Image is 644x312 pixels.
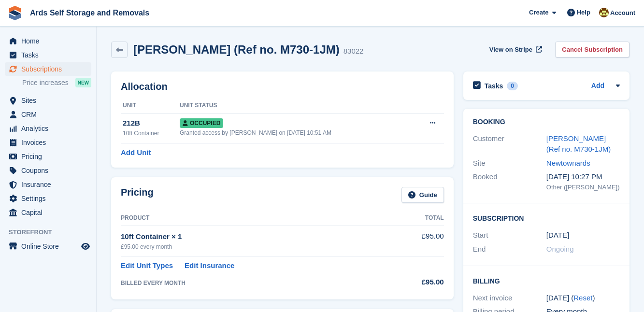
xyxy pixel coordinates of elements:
h2: Billing [473,276,620,285]
a: Edit Unit Types [121,260,173,271]
a: Ards Self Storage and Removals [26,5,153,21]
th: Total [391,211,444,226]
a: Reset [573,294,592,302]
a: menu [5,122,91,135]
span: Account [610,8,635,18]
span: Sites [21,94,79,107]
a: Price increases NEW [22,77,91,88]
div: Next invoice [473,293,546,304]
a: menu [5,48,91,62]
span: Pricing [21,150,79,163]
th: Unit [121,98,180,113]
a: Cancel Subscription [555,42,630,57]
a: Add Unit [121,147,151,158]
a: menu [5,206,91,219]
a: menu [5,192,91,205]
div: £95.00 [391,277,444,288]
a: Edit Insurance [185,260,234,271]
div: £95.00 every month [121,242,391,251]
a: Add [591,81,604,92]
span: CRM [21,108,79,121]
span: Insurance [21,178,79,191]
a: menu [5,136,91,149]
img: Mark McFerran [599,8,609,17]
a: menu [5,108,91,121]
a: Guide [401,187,444,203]
a: Preview store [80,241,91,252]
div: Booked [473,171,546,192]
a: [PERSON_NAME] (Ref no. M730-1JM) [546,134,611,154]
span: Coupons [21,164,79,177]
div: Site [473,158,546,169]
h2: Booking [473,118,620,126]
div: Customer [473,133,546,155]
a: menu [5,164,91,177]
a: menu [5,178,91,191]
span: Storefront [9,227,96,237]
span: Help [577,8,590,17]
span: Capital [21,206,79,219]
span: Create [529,8,548,17]
div: 212B [123,118,180,129]
h2: [PERSON_NAME] (Ref no. M730-1JM) [133,43,340,56]
div: Granted access by [PERSON_NAME] on [DATE] 10:51 AM [180,128,413,137]
h2: Subscription [473,213,620,223]
span: Home [21,34,79,48]
span: Analytics [21,122,79,135]
div: [DATE] ( ) [546,293,620,304]
div: 0 [507,82,518,90]
th: Unit Status [180,98,413,113]
span: Invoices [21,136,79,149]
a: menu [5,94,91,107]
th: Product [121,211,391,226]
a: menu [5,150,91,163]
a: menu [5,34,91,48]
div: [DATE] 10:27 PM [546,171,620,183]
td: £95.00 [391,226,444,256]
a: menu [5,62,91,76]
div: 83022 [343,46,364,57]
div: BILLED EVERY MONTH [121,279,391,287]
h2: Pricing [121,187,154,203]
h2: Allocation [121,81,444,92]
span: View on Stripe [489,45,532,55]
span: Tasks [21,48,79,62]
img: stora-icon-8386f47178a22dfd0bd8f6a31ec36ba5ce8667c1dd55bd0f319d3a0aa187defe.svg [8,6,22,20]
span: Subscriptions [21,62,79,76]
div: 10ft Container × 1 [121,231,391,242]
span: Occupied [180,118,223,128]
div: Start [473,230,546,241]
time: 2025-05-23 00:00:00 UTC [546,230,569,241]
span: Online Store [21,240,79,253]
a: menu [5,240,91,253]
div: End [473,244,546,255]
a: View on Stripe [486,42,544,57]
a: Newtownards [546,159,590,167]
h2: Tasks [485,82,503,90]
span: Price increases [22,78,69,87]
span: Ongoing [546,245,574,253]
div: Other ([PERSON_NAME]) [546,183,620,192]
div: 10ft Container [123,129,180,138]
span: Settings [21,192,79,205]
div: NEW [75,78,91,87]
